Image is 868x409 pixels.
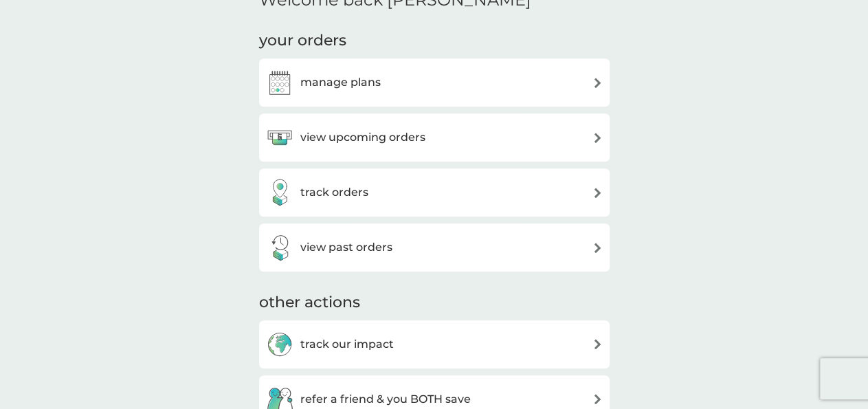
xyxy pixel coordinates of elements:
h3: manage plans [300,74,381,91]
img: arrow right [592,188,603,198]
h3: view upcoming orders [300,129,425,146]
h3: your orders [259,30,346,52]
h3: view past orders [300,239,392,256]
h3: track orders [300,184,368,201]
img: arrow right [592,394,603,404]
img: arrow right [592,243,603,253]
h3: other actions [259,292,360,313]
h3: track our impact [300,335,394,353]
img: arrow right [592,133,603,143]
img: arrow right [592,339,603,349]
img: arrow right [592,78,603,88]
h3: refer a friend & you BOTH save [300,390,471,408]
